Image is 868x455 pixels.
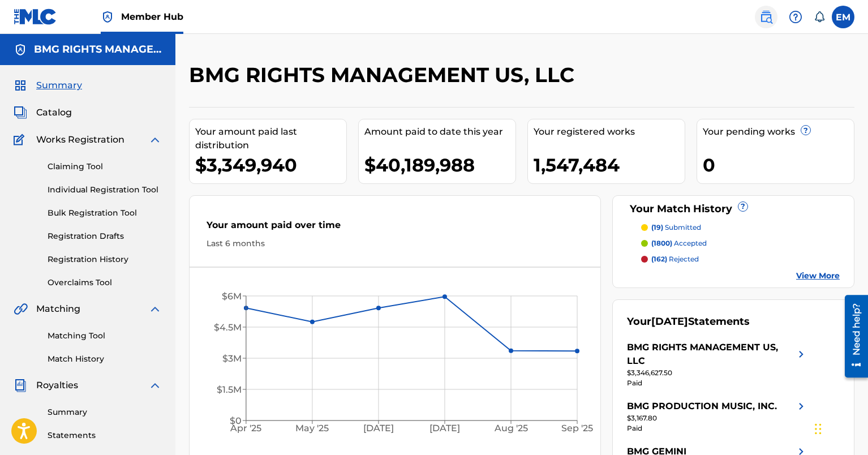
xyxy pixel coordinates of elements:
a: BMG RIGHTS MANAGEMENT US, LLCright chevron icon$3,346,627.50Paid [627,341,808,388]
a: Summary [48,406,162,418]
a: Bulk Registration Tool [48,207,162,219]
tspan: Sep '25 [562,423,594,434]
a: Statements [48,430,162,441]
tspan: $0 [230,415,242,426]
tspan: $6M [222,291,242,302]
img: MLC Logo [14,8,57,25]
div: Help [784,6,807,28]
span: ? [738,202,747,211]
img: help [789,10,802,24]
span: Matching [36,302,80,316]
span: (19) [651,223,663,231]
h2: BMG RIGHTS MANAGEMENT US, LLC [189,62,580,88]
tspan: Apr '25 [230,423,262,434]
a: CatalogCatalog [14,106,72,119]
div: Your amount paid last distribution [195,125,346,152]
tspan: Aug '25 [494,423,528,434]
div: Your Match History [627,201,840,217]
p: rejected [651,254,699,264]
h5: BMG RIGHTS MANAGEMENT US, LLC [34,43,162,56]
iframe: Chat Widget [811,401,868,455]
tspan: $4.5M [214,322,242,333]
div: Paid [627,423,808,433]
span: [DATE] [651,315,688,328]
div: Last 6 months [207,238,583,250]
span: Works Registration [36,133,124,147]
p: submitted [651,222,701,233]
img: right chevron icon [794,400,808,413]
img: Accounts [14,43,27,57]
a: SummarySummary [14,79,82,92]
div: $3,349,940 [195,152,346,178]
iframe: Resource Center [836,291,868,382]
a: Matching Tool [48,330,162,342]
div: User Menu [832,6,854,28]
a: BMG PRODUCTION MUSIC, INC.right chevron icon$3,167.80Paid [627,400,808,433]
span: Member Hub [121,10,183,23]
div: Paid [627,378,808,388]
div: Amount paid to date this year [364,125,515,139]
div: Drag [815,412,822,446]
div: Your registered works [534,125,685,139]
span: (162) [651,255,667,263]
a: Claiming Tool [48,161,162,173]
span: ? [801,126,810,135]
span: Royalties [36,379,78,392]
span: Catalog [36,106,72,119]
a: (1800) accepted [641,238,840,248]
div: BMG RIGHTS MANAGEMENT US, LLC [627,341,794,368]
img: expand [148,379,162,392]
img: Summary [14,79,27,92]
img: expand [148,133,162,147]
div: Your Statements [627,314,750,329]
div: Your amount paid over time [207,218,583,238]
img: Matching [14,302,28,316]
a: Registration History [48,254,162,265]
img: Royalties [14,379,27,392]
a: Public Search [755,6,777,28]
div: $3,167.80 [627,413,808,423]
img: Catalog [14,106,27,119]
tspan: [DATE] [430,423,461,434]
p: accepted [651,238,707,248]
span: (1800) [651,239,672,247]
a: Registration Drafts [48,230,162,242]
tspan: May '25 [296,423,329,434]
a: (19) submitted [641,222,840,233]
a: Overclaims Tool [48,277,162,289]
img: right chevron icon [794,341,808,368]
tspan: $1.5M [217,384,242,395]
img: Works Registration [14,133,28,147]
a: Individual Registration Tool [48,184,162,196]
div: Your pending works [703,125,854,139]
div: $3,346,627.50 [627,368,808,378]
img: Top Rightsholder [101,10,114,24]
div: $40,189,988 [364,152,515,178]
div: 0 [703,152,854,178]
img: expand [148,302,162,316]
img: search [759,10,773,24]
span: Summary [36,79,82,92]
tspan: [DATE] [363,423,394,434]
tspan: $3M [222,353,242,364]
div: Notifications [814,11,825,23]
a: Match History [48,353,162,365]
a: View More [796,270,840,282]
a: (162) rejected [641,254,840,264]
div: 1,547,484 [534,152,685,178]
div: BMG PRODUCTION MUSIC, INC. [627,400,777,413]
